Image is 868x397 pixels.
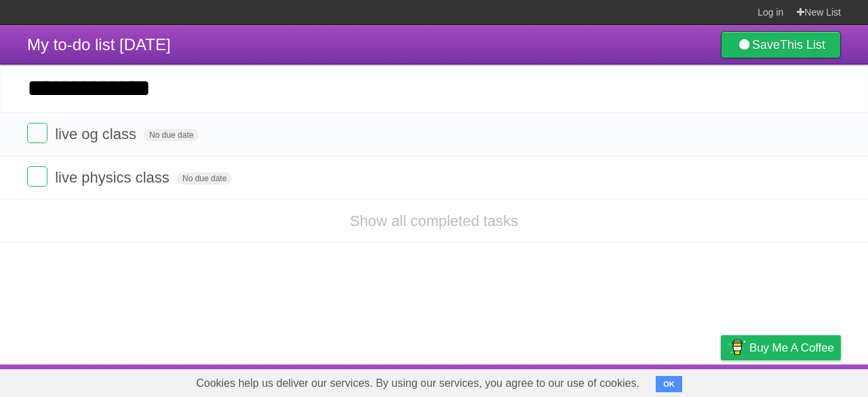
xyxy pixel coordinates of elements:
[703,368,738,394] a: Privacy
[540,368,569,394] a: About
[350,212,518,229] a: Show all completed tasks
[144,129,199,141] span: No due date
[657,368,687,394] a: Terms
[27,123,47,143] label: Done
[55,169,173,186] span: live physics class
[780,38,825,52] b: This List
[27,166,47,187] label: Done
[585,368,640,394] a: Developers
[749,336,834,360] span: Buy me a coffee
[721,335,841,360] a: Buy me a coffee
[27,35,171,54] span: My to-do list [DATE]
[177,172,232,185] span: No due date
[728,336,746,359] img: Buy me a coffee
[656,376,682,392] button: OK
[721,31,841,58] a: SaveThis List
[755,368,841,394] a: Suggest a feature
[182,370,653,397] span: Cookies help us deliver our services. By using our services, you agree to our use of cookies.
[55,126,140,143] span: live og class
